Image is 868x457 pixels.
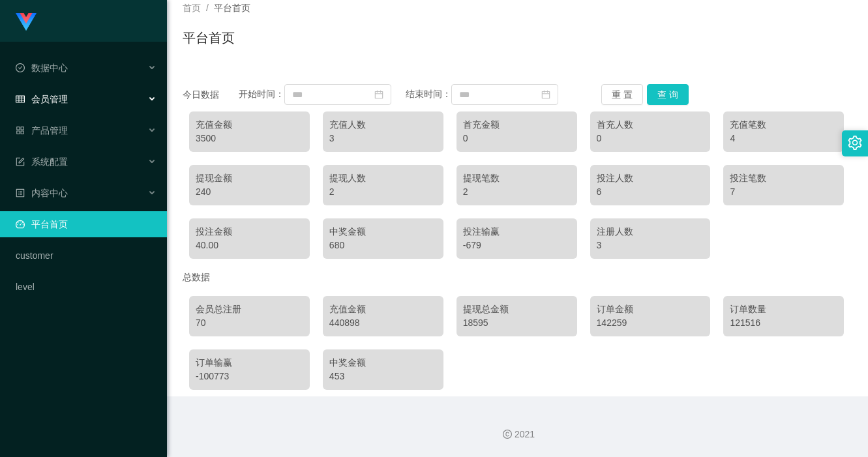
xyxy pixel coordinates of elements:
[597,225,704,239] div: 注册人数
[16,274,157,300] a: level
[597,316,704,330] div: 142259
[374,90,383,99] i: 图标: calendar
[196,356,303,370] div: 订单输赢
[16,243,157,269] a: customer
[597,302,704,316] div: 订单金额
[597,132,704,145] div: 0
[196,118,303,132] div: 充值金额
[329,302,437,316] div: 充值金额
[16,13,37,31] img: logo.9652507e.png
[329,370,437,383] div: 453
[730,302,837,316] div: 订单数量
[597,185,704,199] div: 6
[196,185,303,199] div: 240
[16,188,25,198] i: 图标: profile
[730,185,837,199] div: 7
[16,125,68,136] span: 产品管理
[329,185,437,199] div: 2
[16,157,25,166] i: 图标: form
[463,185,571,199] div: 2
[503,430,512,439] i: 图标: copyright
[730,171,837,185] div: 投注笔数
[196,302,303,316] div: 会员总注册
[541,90,550,99] i: 图标: calendar
[730,118,837,132] div: 充值笔数
[16,94,68,104] span: 会员管理
[329,132,437,145] div: 3
[730,132,837,145] div: 4
[16,211,157,237] a: 图标: dashboard平台首页
[601,84,643,105] button: 重 置
[196,225,303,239] div: 投注金额
[463,171,571,185] div: 提现笔数
[196,132,303,145] div: 3500
[196,239,303,252] div: 40.00
[329,171,437,185] div: 提现人数
[16,95,25,104] i: 图标: table
[463,302,571,316] div: 提现总金额
[329,239,437,252] div: 680
[329,356,437,370] div: 中奖金额
[16,63,25,72] i: 图标: check-circle-o
[463,239,571,252] div: -679
[214,3,250,13] span: 平台首页
[16,156,68,167] span: 系统配置
[16,63,68,73] span: 数据中心
[597,239,704,252] div: 3
[848,136,862,150] i: 图标: setting
[597,171,704,185] div: 投注人数
[406,89,451,99] span: 结束时间：
[329,118,437,132] div: 充值人数
[463,132,571,145] div: 0
[206,3,209,13] span: /
[183,28,235,48] h1: 平台首页
[463,118,571,132] div: 首充金额
[177,428,858,441] div: 2021
[16,188,68,198] span: 内容中心
[730,316,837,330] div: 121516
[183,265,852,289] div: 总数据
[16,126,25,135] i: 图标: appstore-o
[239,89,284,99] span: 开始时间：
[463,225,571,239] div: 投注输赢
[597,118,704,132] div: 首充人数
[647,84,689,105] button: 查 询
[196,370,303,383] div: -100773
[183,3,201,13] span: 首页
[196,316,303,330] div: 70
[329,316,437,330] div: 440898
[463,316,571,330] div: 18595
[329,225,437,239] div: 中奖金额
[196,171,303,185] div: 提现金额
[183,88,239,102] div: 今日数据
